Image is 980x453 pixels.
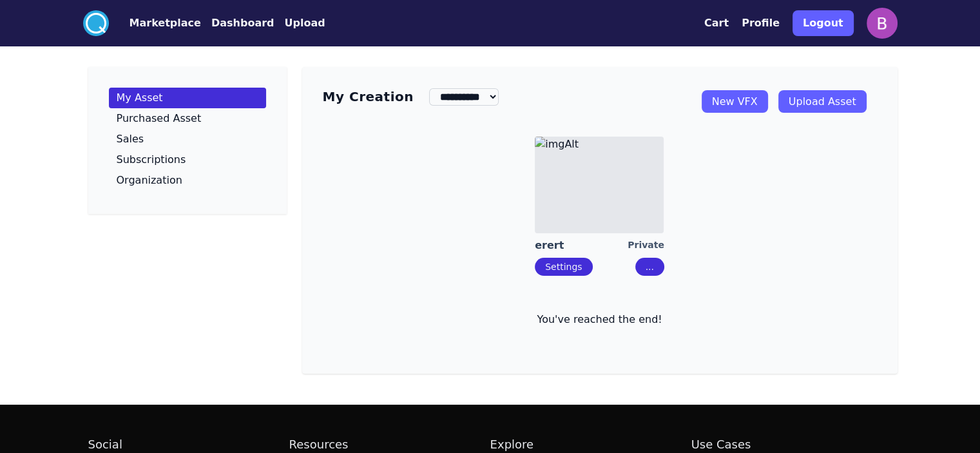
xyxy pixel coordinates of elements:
[274,15,325,31] a: Upload
[793,5,854,41] a: Logout
[323,312,877,327] p: You've reached the end!
[704,15,729,31] button: Cart
[211,15,274,31] button: Dashboard
[535,238,628,253] a: erert
[635,258,664,276] button: ...
[117,175,182,186] p: Organization
[201,15,274,31] a: Dashboard
[742,15,780,31] button: Profile
[545,262,582,272] a: Settings
[117,93,163,103] p: My Asset
[535,258,592,276] button: Settings
[109,108,266,129] a: Purchased Asset
[535,137,664,233] img: imgAlt
[628,238,664,253] div: Private
[109,129,266,149] a: Sales
[109,149,266,170] a: Subscriptions
[793,10,854,36] button: Logout
[109,88,266,108] a: My Asset
[778,90,867,113] a: Upload Asset
[109,170,266,191] a: Organization
[109,15,201,31] a: Marketplace
[117,113,202,124] p: Purchased Asset
[117,134,144,144] p: Sales
[867,8,898,39] img: profile
[117,155,186,165] p: Subscriptions
[130,15,201,31] button: Marketplace
[284,15,325,31] button: Upload
[323,88,414,106] h3: My Creation
[702,90,768,113] a: New VFX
